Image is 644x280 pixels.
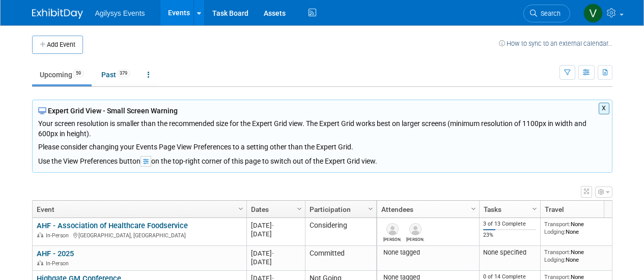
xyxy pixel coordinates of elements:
[469,205,478,213] span: Column Settings
[386,223,399,235] img: Robert Blackwell
[544,248,571,256] span: Transport:
[46,260,72,267] span: In-Person
[117,70,130,77] span: 379
[251,201,298,218] a: Dates
[94,65,138,84] a: Past379
[544,221,571,228] span: Transport:
[37,232,43,237] img: In-Person Event
[310,201,370,218] a: Participation
[38,139,606,152] div: Please consider changing your Events Page View Preferences to a setting other than the Expert Grid.
[544,228,566,235] span: Lodging:
[37,201,240,218] a: Event
[251,221,300,230] div: [DATE]
[32,36,83,54] button: Add Event
[381,248,475,257] div: None tagged
[73,70,84,77] span: 59
[37,260,43,265] img: In-Person Event
[599,103,609,114] button: X
[499,40,612,47] a: How to sync to an external calendar...
[409,223,422,235] img: Robert Mungary
[32,9,83,19] img: ExhibitDay
[251,249,300,258] div: [DATE]
[237,205,245,213] span: Column Settings
[46,232,72,239] span: In-Person
[294,201,305,216] a: Column Settings
[305,246,376,271] td: Committed
[38,116,606,152] div: Your screen resolution is smaller than the recommended size for the Expert Grid view. The Expert ...
[32,65,92,84] a: Upcoming59
[406,235,424,242] div: Robert Mungary
[544,256,566,263] span: Lodging:
[544,221,618,235] div: None None
[367,205,375,213] span: Column Settings
[251,230,300,238] div: [DATE]
[544,248,618,263] div: None None
[537,10,561,17] span: Search
[37,221,188,230] a: AHF - Association of Healthcare Foodservice
[235,201,246,216] a: Column Settings
[529,201,540,216] a: Column Settings
[381,201,472,218] a: Attendees
[365,201,376,216] a: Column Settings
[38,152,606,167] div: Use the View Preferences button on the top-right corner of this page to switch out of the Expert ...
[251,258,300,266] div: [DATE]
[483,248,536,257] div: None specified
[37,231,242,239] div: [GEOGRAPHIC_DATA], [GEOGRAPHIC_DATA]
[295,205,303,213] span: Column Settings
[383,235,401,242] div: Robert Blackwell
[272,222,274,229] span: -
[272,250,274,257] span: -
[523,5,570,22] a: Search
[37,249,74,258] a: AHF - 2025
[545,201,615,218] a: Travel
[483,232,536,239] div: 23%
[38,106,606,116] div: Expert Grid View - Small Screen Warning
[95,9,145,17] span: Agilysys Events
[583,4,603,23] img: Vaitiare Munoz
[305,218,376,246] td: Considering
[484,201,534,218] a: Tasks
[483,221,536,228] div: 3 of 13 Complete
[468,201,479,216] a: Column Settings
[530,205,539,213] span: Column Settings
